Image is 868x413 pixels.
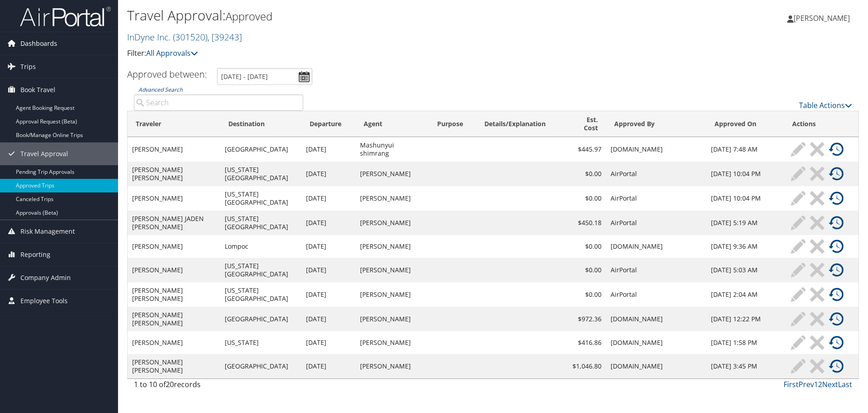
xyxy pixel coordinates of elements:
td: [PERSON_NAME] [355,162,429,186]
td: $416.86 [563,331,606,354]
img: ta-cancel-inactive.png [810,312,824,326]
a: Cancel [808,142,827,157]
img: ta-history.png [829,239,843,254]
td: [DATE] 12:22 PM [706,307,784,331]
a: View History [827,312,846,326]
td: [PERSON_NAME] [355,235,429,258]
img: ta-history.png [829,216,843,230]
td: [DATE] [301,211,355,235]
span: Dashboards [20,32,57,55]
img: ta-history.png [829,167,843,181]
td: [DATE] [301,235,355,258]
td: [PERSON_NAME] [128,137,220,162]
td: [PERSON_NAME] [355,331,429,354]
a: View History [827,216,846,230]
th: Details/Explanation [476,111,563,137]
td: [PERSON_NAME] [128,186,220,211]
td: $0.00 [563,258,606,282]
a: Modify [789,191,808,206]
td: [PERSON_NAME] [128,235,220,258]
img: ta-cancel-inactive.png [810,191,824,206]
span: [PERSON_NAME] [794,13,850,23]
td: [DATE] 7:48 AM [706,137,784,162]
td: [DATE] [301,331,355,354]
td: [PERSON_NAME] [355,258,429,282]
span: Company Admin [20,266,71,289]
span: Risk Management [20,220,75,243]
a: [PERSON_NAME] [787,5,859,32]
img: airportal-logo.png [20,6,111,27]
a: View History [827,167,846,181]
td: [PERSON_NAME] [355,211,429,235]
img: ta-modify-inactive.png [791,287,805,302]
span: 20 [166,379,174,389]
img: ta-history.png [829,263,843,277]
td: [GEOGRAPHIC_DATA] [220,137,301,162]
td: [DATE] 5:19 AM [706,211,784,235]
td: $972.36 [563,307,606,331]
td: [DATE] [301,354,355,379]
img: ta-cancel-inactive.png [810,335,824,350]
a: Table Actions [799,100,852,110]
td: [DATE] 2:04 AM [706,282,784,307]
span: Book Travel [20,79,55,101]
td: AirPortal [606,162,707,186]
a: Last [838,379,852,389]
td: Lompoc [220,235,301,258]
a: Modify [789,142,808,157]
small: Approved [226,9,272,24]
td: $445.97 [563,137,606,162]
a: Cancel [808,359,827,374]
a: InDyne Inc. [127,31,242,43]
span: Reporting [20,243,50,266]
img: ta-history.png [829,312,843,326]
a: Cancel [808,191,827,206]
th: Actions [784,111,858,137]
a: Modify [789,359,808,374]
a: Modify [789,216,808,230]
a: View History [827,239,846,254]
td: $0.00 [563,282,606,307]
img: ta-cancel-inactive.png [810,216,824,230]
td: [DOMAIN_NAME] [606,331,707,354]
td: [PERSON_NAME] [PERSON_NAME] [128,282,220,307]
td: [US_STATE] [220,331,301,354]
a: Cancel [808,335,827,350]
td: [PERSON_NAME] [PERSON_NAME] [128,307,220,331]
td: [DATE] [301,282,355,307]
img: ta-cancel-inactive.png [810,142,824,157]
span: Employee Tools [20,290,68,312]
th: Traveler: activate to sort column ascending [128,111,220,137]
img: ta-history.png [829,142,843,157]
a: Cancel [808,167,827,181]
img: ta-history.png [829,359,843,374]
td: [DOMAIN_NAME] [606,354,707,379]
a: Cancel [808,263,827,277]
a: Modify [789,312,808,326]
td: [DOMAIN_NAME] [606,307,707,331]
img: ta-modify-inactive.png [791,191,805,206]
td: [US_STATE][GEOGRAPHIC_DATA] [220,186,301,211]
td: [DATE] 10:04 PM [706,186,784,211]
a: View History [827,142,846,157]
th: Approved On: activate to sort column ascending [706,111,784,137]
a: View History [827,359,846,374]
td: [PERSON_NAME] [355,307,429,331]
img: ta-modify-inactive.png [791,359,805,374]
td: [GEOGRAPHIC_DATA] [220,307,301,331]
td: AirPortal [606,186,707,211]
td: [DATE] 3:45 PM [706,354,784,379]
td: [US_STATE][GEOGRAPHIC_DATA] [220,162,301,186]
a: 2 [818,379,822,389]
a: First [784,379,799,389]
th: Agent [355,111,429,137]
td: [PERSON_NAME] [128,258,220,282]
h1: Travel Approval: [127,6,615,25]
td: [DATE] 5:03 AM [706,258,784,282]
td: AirPortal [606,211,707,235]
td: [DOMAIN_NAME] [606,235,707,258]
img: ta-history.png [829,335,843,350]
td: $450.18 [563,211,606,235]
td: [DATE] [301,137,355,162]
td: [US_STATE][GEOGRAPHIC_DATA] [220,258,301,282]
